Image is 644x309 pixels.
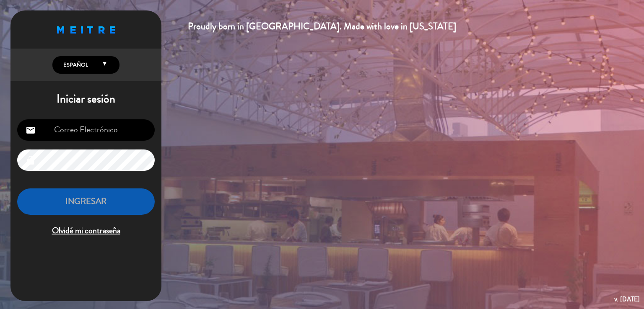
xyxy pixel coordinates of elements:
[17,188,155,215] button: INGRESAR
[17,119,155,141] input: Correo Electrónico
[26,155,36,165] i: lock
[17,224,155,238] span: Olvidé mi contraseña
[61,61,88,69] span: Español
[10,92,161,106] h1: Iniciar sesión
[26,125,36,135] i: email
[614,294,640,305] div: v. [DATE]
